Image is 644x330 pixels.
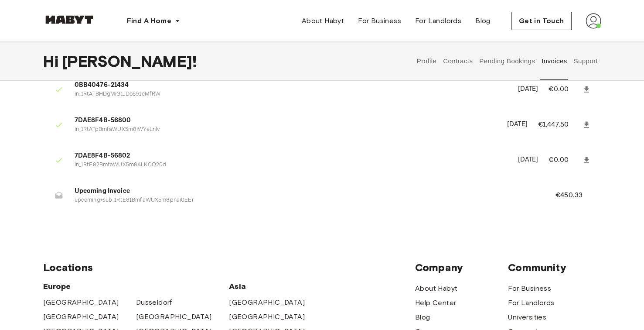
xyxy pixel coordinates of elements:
a: [GEOGRAPHIC_DATA] [136,312,212,322]
a: About Habyt [295,12,351,30]
button: Pending Bookings [478,42,536,80]
a: For Business [351,12,408,30]
p: in_1RtATpBmfaWUX5m8IWYeLnlv [75,126,497,134]
button: Support [572,42,599,80]
p: [DATE] [518,155,538,165]
p: upcoming+sub_1RtE81BmfaWUX5m8pnai0EEr [75,196,535,205]
a: Dusseldorf [136,297,172,308]
a: For Landlords [508,298,554,308]
span: About Habyt [302,16,344,26]
span: Find A Home [127,16,171,26]
button: Invoices [540,42,568,80]
p: in_1RtE82BmfaWUX5m8ALKCO20d [75,161,508,169]
span: [PERSON_NAME] ! [62,52,197,70]
span: 7DAE8F4B-56802 [75,151,508,161]
span: Company [415,261,508,274]
p: €1,447.50 [538,120,580,130]
span: For Business [358,16,401,26]
span: Locations [43,261,415,274]
a: For Business [508,283,551,294]
button: Find A Home [120,12,187,30]
img: avatar [586,13,601,29]
span: For Landlords [415,16,461,26]
a: [GEOGRAPHIC_DATA] [229,312,305,322]
p: [DATE] [518,84,538,94]
p: [DATE] [507,120,528,130]
p: in_1RtATBHDgMiG1JDo591eMfRW [75,90,508,99]
a: Blog [468,12,497,30]
span: 0BB40476-21434 [75,80,508,90]
span: Upcoming Invoice [75,186,535,196]
a: [GEOGRAPHIC_DATA] [43,312,119,322]
button: Get in Touch [511,12,572,30]
span: Blog [475,16,491,26]
div: user profile tabs [413,42,601,80]
span: Europe [43,281,229,292]
span: Hi [43,52,62,70]
p: €450.33 [555,190,594,201]
a: For Landlords [408,12,468,30]
img: Habyt [43,15,95,24]
span: Asia [229,281,322,292]
p: €0.00 [549,84,580,95]
a: [GEOGRAPHIC_DATA] [43,297,119,308]
a: Help Center [415,298,456,308]
a: [GEOGRAPHIC_DATA] [229,297,305,308]
span: Community [508,261,601,274]
span: 7DAE8F4B-56800 [75,116,497,126]
p: €0.00 [549,155,580,165]
span: Get in Touch [519,16,564,26]
a: Blog [415,312,430,323]
button: Profile [416,42,438,80]
button: Contracts [442,42,474,80]
a: Universities [508,312,546,323]
a: About Habyt [415,283,457,294]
